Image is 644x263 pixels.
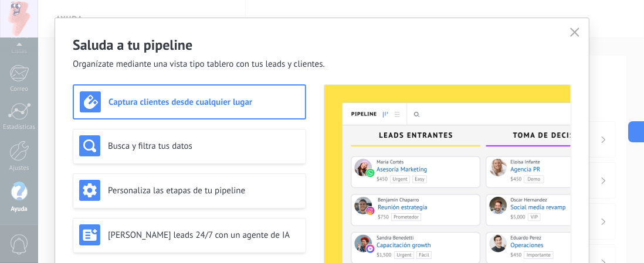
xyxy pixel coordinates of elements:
span: Organízate mediante una vista tipo tablero con tus leads y clientes. [73,59,325,70]
h3: Busca y filtra tus datos [108,141,300,152]
h3: [PERSON_NAME] leads 24/7 con un agente de IA [108,230,300,241]
h2: Saluda a tu pipeline [73,36,571,54]
h3: Personaliza las etapas de tu pipeline [108,185,300,196]
h3: Captura clientes desde cualquier lugar [109,97,299,108]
